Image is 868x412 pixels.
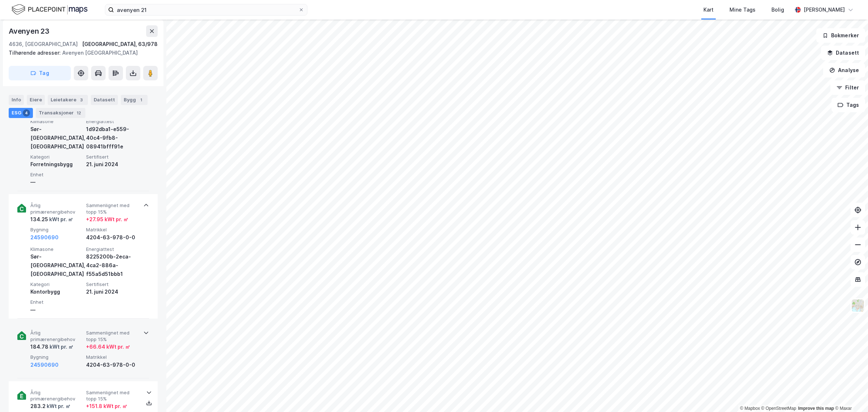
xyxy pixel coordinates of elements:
button: 24590690 [30,361,59,369]
div: 1d92dba1-e559-40c4-9fb8-08941bfff91e [86,125,139,151]
div: Kontrollprogram for chat [832,377,868,412]
div: Mine Tags [729,5,756,14]
div: 184.78 [30,342,73,351]
div: Bolig [771,5,784,14]
div: kWt pr. ㎡ [48,215,73,224]
div: 4636, [GEOGRAPHIC_DATA] [9,40,78,49]
span: Sammenlignet med topp 15% [86,390,139,402]
button: Bokmerker [816,28,865,43]
span: Klimasone [30,118,83,125]
button: Filter [830,80,865,95]
img: Z [851,299,865,312]
button: 24590690 [30,233,59,242]
a: Improve this map [798,406,834,411]
div: 3 [78,96,85,104]
img: logo.f888ab2527a4732fd821a326f86c7f29.svg [12,3,88,16]
a: OpenStreetMap [761,406,796,411]
div: 21. juni 2024 [86,287,139,296]
div: Forretningsbygg [30,160,83,169]
span: Sammenlignet med topp 15% [86,330,139,342]
div: Sør-[GEOGRAPHIC_DATA], [GEOGRAPHIC_DATA] [30,252,83,278]
div: 4204-63-978-0-0 [86,233,139,242]
div: Avenyen 23 [9,25,51,37]
div: kWt pr. ㎡ [46,402,71,411]
div: Kart [703,5,714,14]
div: [PERSON_NAME] [804,5,845,14]
iframe: Chat Widget [832,377,868,412]
span: Bygning [30,227,83,233]
span: Bygning [30,354,83,360]
a: Mapbox [740,406,760,411]
span: Årlig primærenergibehov [30,202,83,215]
div: ESG [9,108,33,118]
div: Datasett [91,95,118,105]
div: Bygg [121,95,148,105]
div: 283.2 [30,402,71,411]
div: + 66.64 kWt pr. ㎡ [86,342,130,351]
button: Datasett [821,46,865,60]
div: 4 [23,109,30,117]
div: [GEOGRAPHIC_DATA], 63/978 [82,40,158,49]
button: Tag [9,66,71,80]
span: Enhet [30,172,83,178]
div: 8225200b-2eca-4ca2-886a-f55a5d51bbb1 [86,252,139,278]
div: kWt pr. ㎡ [48,342,73,351]
div: Info [9,95,24,105]
span: Energiattest [86,118,139,125]
span: Sammenlignet med topp 15% [86,202,139,215]
div: Kontorbygg [30,287,83,296]
button: Analyse [823,63,865,77]
span: Årlig primærenergibehov [30,390,83,402]
div: Sør-[GEOGRAPHIC_DATA], [GEOGRAPHIC_DATA] [30,125,83,151]
span: Energiattest [86,246,139,252]
span: Kategori [30,281,83,287]
div: — [30,306,83,314]
span: Årlig primærenergibehov [30,330,83,342]
div: 12 [75,109,82,117]
div: 4204-63-978-0-0 [86,361,139,369]
button: Tags [831,98,865,112]
div: + 151.8 kWt pr. ㎡ [86,402,127,411]
div: Eiere [27,95,45,105]
div: 21. juni 2024 [86,160,139,169]
span: Tilhørende adresser: [9,50,62,56]
span: Sertifisert [86,154,139,160]
span: Matrikkel [86,227,139,233]
div: Leietakere [48,95,88,105]
div: 134.25 [30,215,73,224]
span: Sertifisert [86,281,139,287]
span: Enhet [30,299,83,305]
div: — [30,178,83,186]
div: Transaksjoner [36,108,85,118]
span: Klimasone [30,246,83,252]
div: 1 [137,96,145,104]
span: Matrikkel [86,354,139,360]
span: Kategori [30,154,83,160]
input: Søk på adresse, matrikkel, gårdeiere, leietakere eller personer [114,4,298,15]
div: Avenyen [GEOGRAPHIC_DATA] [9,49,152,57]
div: + 27.95 kWt pr. ㎡ [86,215,128,224]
